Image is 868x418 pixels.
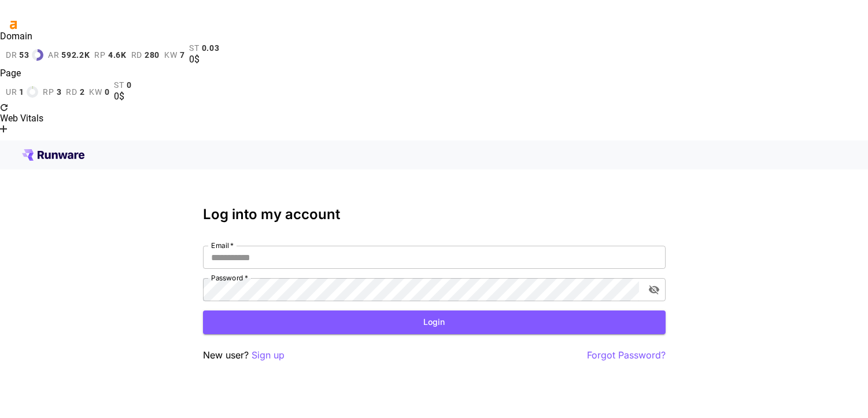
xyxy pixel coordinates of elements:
[211,273,248,283] label: Password
[43,87,61,97] a: rp3
[180,50,185,60] span: 7
[6,86,38,98] a: ur1
[6,87,17,97] span: ur
[19,50,29,60] span: 53
[189,43,219,53] a: st0.03
[131,50,160,60] a: rd280
[189,53,219,66] div: 0$
[66,87,84,97] a: rd2
[164,50,184,60] a: kw7
[48,50,59,60] span: ar
[89,87,102,97] span: kw
[189,43,199,53] span: st
[587,348,666,362] button: Forgot Password?
[80,87,85,97] span: 2
[94,50,105,60] span: rp
[203,310,666,334] button: Login
[6,49,43,61] a: dr53
[644,279,664,300] button: toggle password visibility
[114,80,124,90] span: st
[203,348,285,362] p: New user?
[252,348,285,362] button: Sign up
[61,50,90,60] span: 592.2K
[203,206,666,223] h3: Log into my account
[211,241,234,250] label: Email
[105,87,110,97] span: 0
[48,50,90,60] a: ar592.2K
[114,80,131,90] a: st0
[57,87,62,97] span: 3
[94,50,126,60] a: rp4.6K
[6,50,17,60] span: dr
[127,80,132,90] span: 0
[108,50,127,60] span: 4.6K
[19,87,24,97] span: 1
[131,50,142,60] span: rd
[89,87,109,97] a: kw0
[145,50,160,60] span: 280
[164,50,177,60] span: kw
[43,87,54,97] span: rp
[202,43,220,53] span: 0.03
[114,90,131,103] div: 0$
[66,87,77,97] span: rd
